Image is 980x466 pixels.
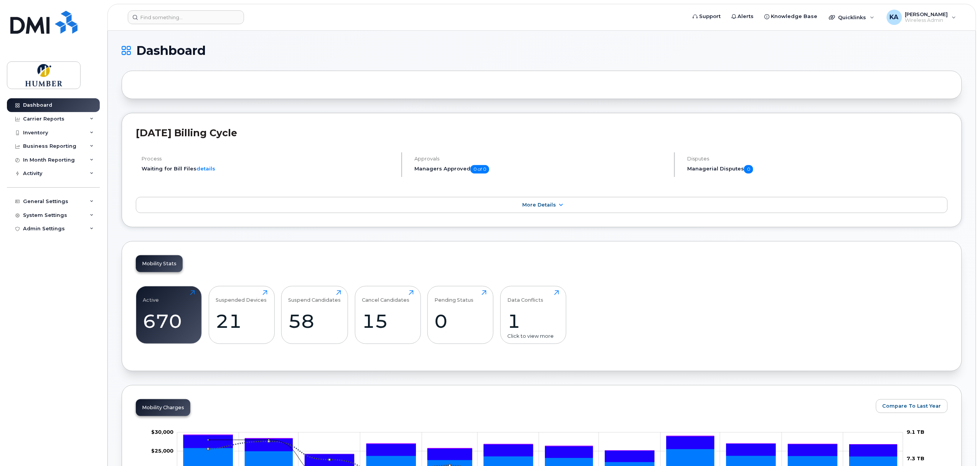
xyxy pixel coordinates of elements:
div: Suspended Devices [216,290,267,303]
span: Compare To Last Year [883,402,941,410]
h5: Managerial Disputes [687,165,948,174]
tspan: 7.3 TB [907,455,925,461]
div: Active [143,290,159,303]
h4: Approvals [414,156,668,162]
a: Suspended Devices21 [216,290,267,339]
g: $0 [151,429,173,435]
tspan: $30,000 [151,429,173,435]
tspan: $25,000 [151,448,173,454]
g: $0 [151,448,173,454]
div: Pending Status [435,290,474,303]
h4: Disputes [687,156,948,162]
div: 0 [435,310,487,332]
a: Active670 [143,290,195,339]
h2: [DATE] Billing Cycle [136,127,948,139]
h4: Process [142,156,395,162]
h5: Managers Approved [414,165,668,174]
a: Cancel Candidates15 [362,290,414,339]
a: Data Conflicts1Click to view more [507,290,559,339]
span: Dashboard [136,45,206,56]
li: Waiting for Bill Files [142,165,395,172]
a: details [196,165,215,172]
div: Click to view more [507,332,559,340]
span: 0 of 0 [470,165,489,174]
g: HST [183,435,897,466]
div: 15 [362,310,414,332]
div: Data Conflicts [507,290,543,303]
tspan: 9.1 TB [907,429,925,435]
span: 0 [744,165,753,174]
span: More Details [522,202,556,208]
div: Cancel Candidates [362,290,409,303]
div: 21 [216,310,267,332]
div: 58 [289,310,341,332]
div: Suspend Candidates [289,290,341,303]
a: Suspend Candidates58 [289,290,341,339]
a: Pending Status0 [435,290,487,339]
button: Compare To Last Year [876,399,948,413]
div: 1 [507,310,559,332]
div: 670 [143,310,195,332]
